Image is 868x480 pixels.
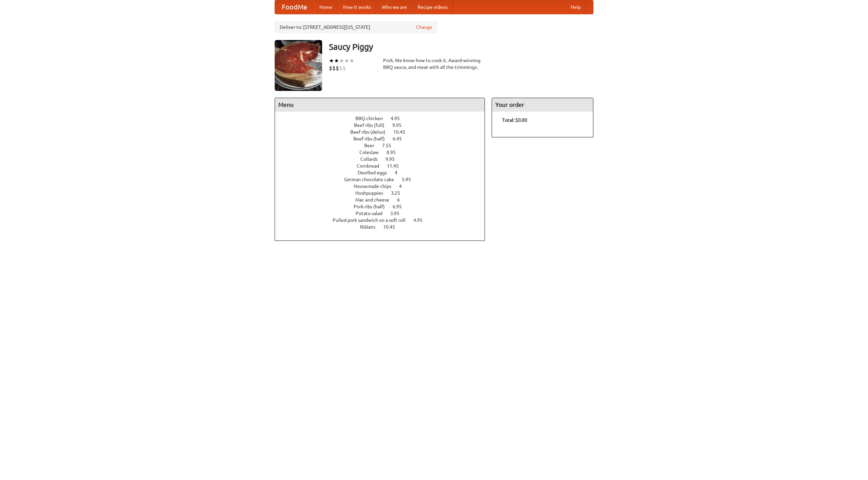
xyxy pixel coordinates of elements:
span: Beef ribs (delux) [350,129,392,135]
a: Pulled pork sandwich on a soft roll 4.95 [333,217,435,223]
a: Recipe videos [412,0,453,14]
a: FoodMe [275,0,314,14]
span: Beer [364,143,381,148]
span: Mac and cheese [355,197,396,203]
a: Home [314,0,338,14]
h4: Menu [275,98,485,112]
span: BBQ chicken [355,116,390,121]
li: ★ [339,57,344,64]
span: 4 [395,170,404,175]
img: angular.jpg [275,40,322,91]
span: Collards [360,156,384,162]
a: Who we are [376,0,412,14]
span: 4.95 [413,217,429,223]
a: Help [565,0,586,14]
span: 3.25 [391,190,407,196]
span: 6.95 [393,204,409,209]
a: Cornbread 11.45 [357,163,411,169]
span: Cornbread [357,163,386,169]
li: ★ [334,57,339,64]
a: Coleslaw 8.95 [359,150,408,155]
span: 8.95 [387,150,402,155]
span: Beef ribs (half) [353,136,392,141]
span: 9.95 [392,122,408,128]
span: 4.95 [391,116,407,121]
span: 10.45 [393,129,412,135]
span: Housemade chips [354,184,398,189]
a: Devilled eggs 4 [358,170,410,175]
a: Pork ribs (half) 6.95 [354,204,414,209]
span: 4 [399,184,409,189]
a: Housemade chips 4 [354,184,414,189]
a: Collards 9.95 [360,156,407,162]
span: 5.95 [402,177,418,182]
h4: Your order [492,98,593,112]
li: ★ [349,57,354,64]
a: How it works [338,0,376,14]
span: Coleslaw [359,150,386,155]
span: 6 [397,197,407,203]
a: Potato salad 3.95 [356,211,412,216]
span: 9.95 [386,156,401,162]
span: Potato salad [356,211,389,216]
a: Change [416,24,432,31]
a: Beer 7.55 [364,143,404,148]
a: Riblets 10.45 [360,224,408,230]
li: $ [339,64,342,72]
li: ★ [329,57,334,64]
li: ★ [344,57,349,64]
a: German chocolate cake 5.95 [344,177,423,182]
span: German chocolate cake [344,177,401,182]
a: Mac and cheese 6 [355,197,412,203]
span: Riblets [360,224,382,230]
a: Beef ribs (half) 6.45 [353,136,414,141]
span: 11.45 [387,163,406,169]
span: 3.95 [390,211,406,216]
span: 6.45 [393,136,409,141]
b: Total: $0.00 [502,117,527,123]
li: $ [332,64,336,72]
span: Devilled eggs [358,170,394,175]
li: $ [336,64,339,72]
span: 10.45 [383,224,402,230]
span: 7.55 [382,143,398,148]
h3: Saucy Piggy [329,40,593,54]
li: $ [329,64,332,72]
span: Beef ribs (full) [354,122,391,128]
a: BBQ chicken 4.95 [355,116,412,121]
li: $ [342,64,346,72]
div: Pork. We know how to cook it. Award-winning BBQ sauce, and meat with all the trimmings. [383,57,485,71]
span: Pork ribs (half) [354,204,392,209]
a: Beef ribs (delux) 10.45 [350,129,418,135]
div: Deliver to: [STREET_ADDRESS][US_STATE] [275,21,437,33]
a: Hushpuppies 3.25 [355,190,413,196]
a: Beef ribs (full) 9.95 [354,122,414,128]
span: Pulled pork sandwich on a soft roll [333,217,412,223]
span: Hushpuppies [355,190,390,196]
